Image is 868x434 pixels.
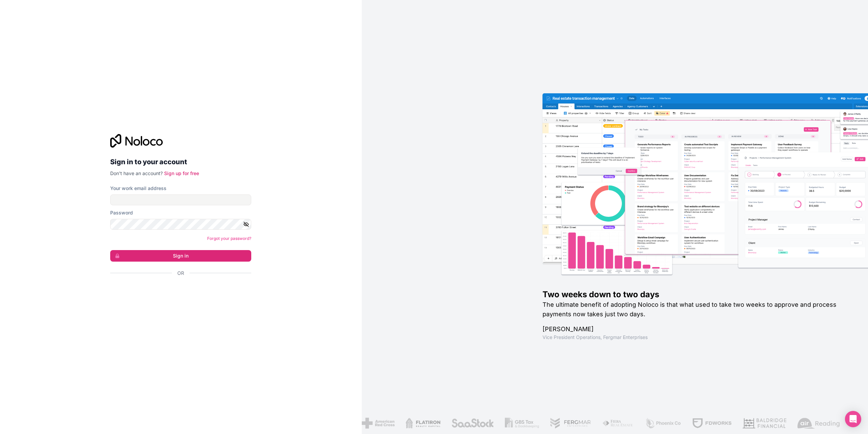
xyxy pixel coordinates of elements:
[110,219,251,230] input: Password
[542,334,846,341] h1: Vice President Operations , Fergmar Enterprises
[692,418,731,429] img: /assets/fdworks-Bi04fVtw.png
[542,324,846,334] h1: [PERSON_NAME]
[207,236,251,241] a: Forgot your password?
[542,289,846,300] h1: Two weeks down to two days
[542,300,846,319] h2: The ultimate benefit of adopting Noloco is that what used to take two weeks to approve and proces...
[361,418,394,429] img: /assets/american-red-cross-BAupjrZR.png
[550,418,591,429] img: /assets/fergmar-CudnrXN5.png
[110,170,163,176] span: Don't have an account?
[177,270,184,277] span: Or
[110,209,133,216] label: Password
[110,185,166,192] label: Your work email address
[845,411,861,427] div: Open Intercom Messenger
[107,284,249,299] iframe: Sign in with Google Button
[110,156,251,168] h2: Sign in to your account
[110,250,251,262] button: Sign in
[742,418,786,429] img: /assets/baldridge-DxmPIwAm.png
[504,418,539,429] img: /assets/gbstax-C-GtDUiK.png
[110,194,251,205] input: Email address
[164,170,199,176] a: Sign up for free
[644,418,681,429] img: /assets/phoenix-BREaitsQ.png
[451,418,494,429] img: /assets/saastock-C6Zbiodz.png
[797,418,840,429] img: /assets/airreading-FwAmRzSr.png
[405,418,440,429] img: /assets/flatiron-C8eUkumj.png
[602,418,634,429] img: /assets/fiera-fwj2N5v4.png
